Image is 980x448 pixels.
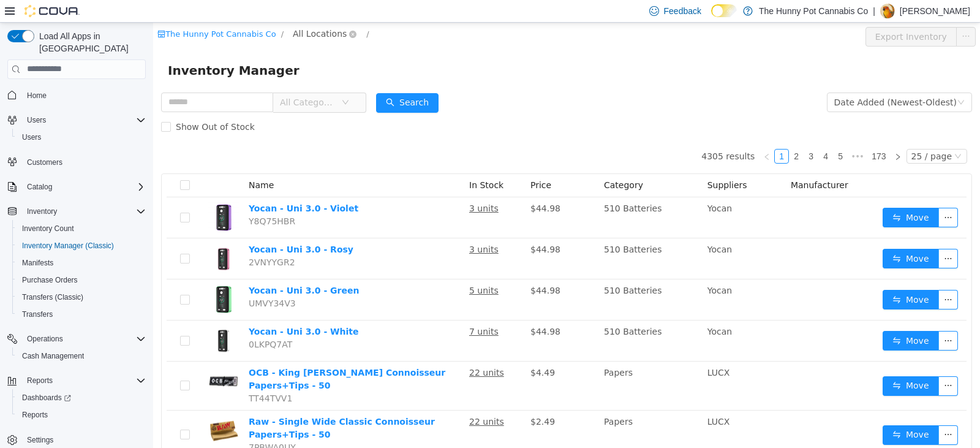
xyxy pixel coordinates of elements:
button: Operations [22,332,68,346]
td: 510 Batteries [446,298,549,339]
i: icon: left [610,131,617,138]
a: icon: shopThe Hunny Pot Cannabis Co [4,7,123,16]
p: The Hunny Pot Cannabis Co [759,4,868,18]
u: 7 units [316,304,345,314]
li: Next Page [737,126,752,141]
img: Yocan - Uni 3.0 - Green hero shot [55,262,86,292]
button: Users [2,112,151,129]
div: Andy Ramgobin [880,4,895,18]
span: Price [377,158,398,167]
span: Manifests [22,258,53,268]
img: Yocan - Uni 3.0 - Rosy hero shot [55,221,86,251]
button: Customers [2,153,151,171]
span: Inventory Manager (Classic) [17,238,146,253]
button: Transfers (Classic) [12,289,151,306]
span: $44.98 [377,263,407,273]
button: Operations [2,330,151,347]
span: Operations [22,332,146,346]
span: Settings [27,435,53,445]
li: 4305 results [548,126,601,141]
p: [PERSON_NAME] [900,4,970,18]
button: icon: ellipsis [785,354,805,373]
button: Purchase Orders [12,271,151,289]
span: $44.98 [377,181,407,191]
span: Purchase Orders [17,273,146,287]
button: icon: ellipsis [785,185,805,205]
span: Dashboards [17,390,146,405]
i: icon: down [189,76,196,85]
span: 7PBWA0UY [96,420,143,430]
span: Customers [22,154,146,170]
a: Home [22,88,51,103]
button: Inventory Count [12,220,151,237]
i: icon: close-circle [196,8,203,15]
button: Export Inventory [712,4,804,24]
button: icon: ellipsis [785,403,805,422]
span: Inventory Manager [15,38,154,58]
span: Cash Management [17,349,146,363]
span: Home [22,88,146,103]
a: OCB - King [PERSON_NAME] Connoisseur Papers+Tips - 50 [96,345,292,368]
span: Catalog [27,182,52,192]
span: Feedback [664,5,701,17]
span: ••• [695,126,714,141]
span: Transfers [22,309,53,319]
span: Inventory Manager (Classic) [22,241,114,251]
td: Papers [446,388,549,437]
button: Users [22,113,51,127]
span: UMVY34V3 [96,276,143,286]
td: 510 Batteries [446,175,549,216]
button: icon: swapMove [729,185,786,205]
button: Catalog [22,180,57,194]
span: Reports [17,408,146,422]
i: icon: down [801,130,809,139]
span: 2VNYYGR2 [96,235,142,245]
span: / [128,7,130,16]
a: Reports [17,408,53,422]
span: Cash Management [22,351,84,361]
a: 173 [715,127,736,140]
span: Yocan [554,222,579,232]
td: 510 Batteries [446,257,549,298]
img: Yocan - Uni 3.0 - Violet hero shot [55,180,86,210]
span: Show Out of Stock [18,99,107,109]
span: Catalog [22,180,146,194]
a: Transfers (Classic) [17,290,88,305]
button: icon: searchSearch [223,70,285,90]
button: icon: swapMove [729,354,786,373]
span: Users [22,132,41,142]
span: Transfers (Classic) [22,292,83,302]
li: 5 [680,126,695,141]
button: Home [2,86,151,104]
span: Reports [22,410,48,420]
span: Reports [27,376,53,385]
button: Users [12,129,151,146]
span: Inventory Count [17,221,146,236]
a: Settings [22,433,58,447]
button: Reports [12,406,151,423]
li: 3 [650,126,665,141]
span: LUCX [554,394,577,404]
span: 0LKPQ7AT [96,317,139,327]
u: 5 units [316,263,345,273]
span: Customers [27,158,62,167]
span: $44.98 [377,222,407,232]
td: 510 Batteries [446,216,549,257]
button: Reports [2,372,151,389]
span: All Locations [140,4,194,18]
a: Users [17,130,46,145]
button: Inventory Manager (Classic) [12,237,151,254]
span: Manufacturer [638,158,695,167]
span: Yocan [554,263,579,273]
span: LUCX [554,345,577,355]
li: 173 [714,126,737,141]
span: In Stock [316,158,350,167]
span: Inventory [22,204,146,219]
button: Catalog [2,178,151,196]
a: Dashboards [17,390,76,405]
button: Manifests [12,254,151,271]
i: icon: down [804,76,812,85]
button: Inventory [22,204,62,219]
span: Inventory [27,207,57,216]
a: Cash Management [17,349,89,363]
